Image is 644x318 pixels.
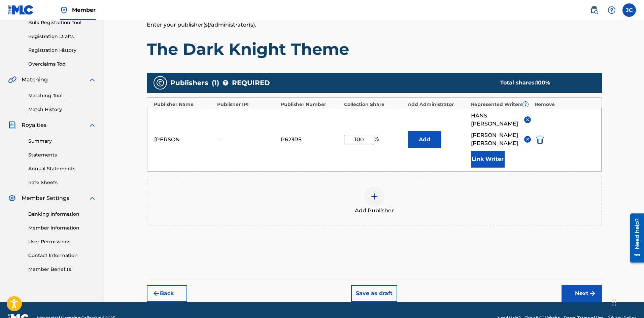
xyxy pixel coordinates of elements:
img: expand [88,76,96,84]
a: Public Search [587,3,601,17]
a: Member Benefits [28,266,96,273]
div: Add Administrator [408,101,468,108]
img: Matching [8,76,16,84]
span: ? [223,80,228,85]
div: Publisher IPI [217,101,277,108]
span: ( 1 ) [212,78,219,88]
span: Royalties [22,121,46,129]
span: Member Settings [22,194,69,202]
a: Bulk Registration Tool [28,19,96,26]
img: search [590,6,598,14]
span: Matching [22,76,48,84]
button: Link Writer [471,151,505,168]
img: Royalties [8,121,16,129]
a: Annual Statements [28,165,96,172]
iframe: Resource Center [625,211,644,265]
iframe: Chat Widget [610,286,644,318]
img: Top Rightsholder [60,6,68,14]
img: help [608,6,616,14]
img: remove-from-list-button [525,117,530,122]
a: Member Information [28,224,96,232]
span: 100 % [536,79,550,86]
span: HANS [PERSON_NAME] [471,112,519,128]
img: f7272a7cc735f4ea7f67.svg [588,289,597,297]
div: Help [605,3,618,17]
img: Member Settings [8,194,16,202]
img: 7ee5dd4eb1f8a8e3ef2f.svg [152,289,160,297]
a: Statements [28,151,96,158]
button: Save as draft [351,285,397,302]
a: Match History [28,106,96,113]
button: Back [147,285,187,302]
button: Next [562,285,602,302]
img: 12a2ab48e56ec057fbd8.svg [536,136,544,144]
a: Contact Information [28,252,96,259]
a: Banking Information [28,211,96,218]
p: Enter your publisher(s)/administrator(s). [147,21,602,29]
h1: The Dark Knight Theme [147,39,602,59]
div: Publisher Number [281,101,341,108]
div: Remove [535,101,595,108]
a: Registration Drafts [28,33,96,40]
span: Add Publisher [355,207,394,215]
a: Summary [28,138,96,145]
img: expand [88,121,96,129]
span: ? [523,102,528,107]
span: [PERSON_NAME] [PERSON_NAME] [471,131,519,147]
div: Drag [612,292,616,313]
a: Overclaims Tool [28,61,96,68]
img: MLC Logo [8,5,34,15]
a: Rate Sheets [28,179,96,186]
div: User Menu [622,3,636,17]
div: Total shares: [500,79,588,87]
img: remove-from-list-button [525,137,530,142]
span: Member [72,6,96,14]
button: Add [408,131,441,148]
span: Publishers [170,78,208,88]
div: Publisher Name [154,101,214,108]
a: Registration History [28,47,96,54]
span: % [374,135,380,144]
a: Matching Tool [28,92,96,99]
a: User Permissions [28,238,96,245]
img: expand [88,194,96,202]
span: REQUIRED [232,78,270,88]
img: add [370,192,378,201]
div: Collection Share [344,101,404,108]
div: Represented Writers [471,101,531,108]
img: publishers [156,79,164,87]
